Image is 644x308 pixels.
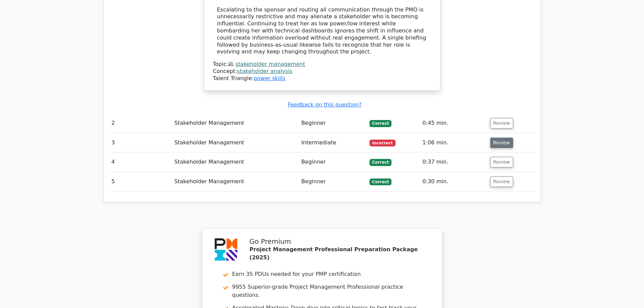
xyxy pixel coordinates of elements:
[299,114,366,133] td: Beginner
[299,133,366,152] td: Intermediate
[213,61,431,82] div: Talent Triangle:
[109,172,172,191] td: 5
[288,101,361,108] a: Feedback on this question?
[109,152,172,172] td: 4
[490,157,513,167] button: Review
[213,68,431,75] div: Concept:
[490,176,513,187] button: Review
[420,152,487,172] td: 0:37 min.
[213,61,431,68] div: Topic:
[109,114,172,133] td: 2
[172,172,299,191] td: Stakeholder Management
[254,75,285,81] a: power skills
[420,172,487,191] td: 0:30 min.
[490,118,513,128] button: Review
[369,179,391,185] span: Correct
[369,159,391,166] span: Correct
[420,114,487,133] td: 0:45 min.
[109,133,172,152] td: 3
[490,138,513,148] button: Review
[172,114,299,133] td: Stakeholder Management
[369,120,391,127] span: Correct
[237,68,292,74] a: stakeholder analysis
[172,152,299,172] td: Stakeholder Management
[420,133,487,152] td: 1:06 min.
[369,140,396,146] span: Incorrect
[299,172,366,191] td: Beginner
[235,61,305,67] a: stakeholder management
[299,152,366,172] td: Beginner
[172,133,299,152] td: Stakeholder Management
